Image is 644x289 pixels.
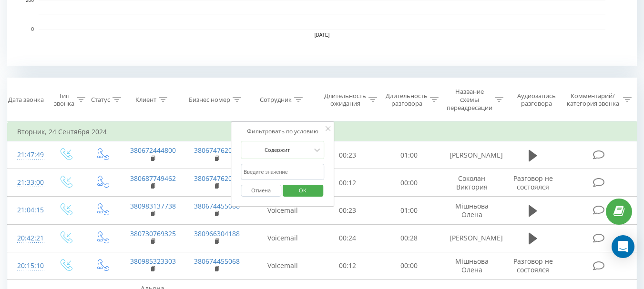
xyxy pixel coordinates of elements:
[513,257,553,274] span: Разговор не состоялся
[194,201,240,210] a: 380674455068
[241,185,281,197] button: Отмена
[440,252,504,279] td: Мішньова Олена
[378,141,440,169] td: 01:00
[31,27,34,32] text: 0
[440,197,504,224] td: Мішньова Олена
[248,197,317,224] td: Voicemail
[317,197,378,224] td: 00:23
[317,141,378,169] td: 00:23
[324,92,366,108] div: Длительность ожидания
[135,96,156,104] div: Клиент
[194,146,240,155] a: 380674762088
[378,252,440,279] td: 00:00
[248,224,317,252] td: Voicemail
[241,164,325,180] input: Введите значение
[130,174,176,183] a: 380687749462
[54,92,74,108] div: Тип звонка
[8,122,637,141] td: Вторник, 24 Сентября 2024
[260,96,292,104] div: Сотрудник
[513,174,553,191] span: Разговор не состоялся
[17,201,37,219] div: 21:04:15
[194,257,240,266] a: 380674455068
[91,96,110,104] div: Статус
[440,141,504,169] td: [PERSON_NAME]
[317,169,378,197] td: 00:12
[565,92,621,108] div: Комментарий/категория звонка
[378,197,440,224] td: 01:00
[317,252,378,279] td: 00:12
[378,169,440,197] td: 00:00
[289,183,316,198] span: OK
[283,185,323,197] button: OK
[130,229,176,238] a: 380730769325
[447,88,492,112] div: Название схемы переадресации
[440,224,504,252] td: [PERSON_NAME]
[8,96,44,104] div: Дата звонка
[130,146,176,155] a: 380672444800
[241,127,325,136] div: Фильтровать по условию
[440,169,504,197] td: Соколан Виктория
[612,235,634,258] div: Open Intercom Messenger
[17,146,37,164] div: 21:47:49
[194,174,240,183] a: 380674762070
[17,229,37,248] div: 20:42:21
[315,32,330,38] text: [DATE]
[512,92,561,108] div: Аудиозапись разговора
[378,224,440,252] td: 00:28
[317,224,378,252] td: 00:24
[17,257,37,275] div: 20:15:10
[17,173,37,192] div: 21:33:00
[130,257,176,266] a: 380985323303
[194,229,240,238] a: 380966304188
[386,92,428,108] div: Длительность разговора
[248,252,317,279] td: Voicemail
[130,201,176,210] a: 380983137738
[189,96,230,104] div: Бизнес номер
